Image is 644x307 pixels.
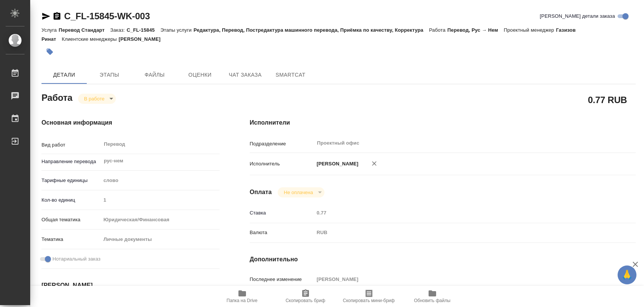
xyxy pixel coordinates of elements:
h4: Оплата [250,188,272,197]
input: Пустое поле [314,207,603,218]
div: слово [101,174,219,187]
button: 🙏 [618,265,636,284]
span: Детали [46,70,82,80]
span: 🙏 [621,267,633,283]
p: Направление перевода [41,158,101,165]
span: Обновить файлы [414,298,450,303]
button: Скопировать бриф [274,286,337,307]
p: Кол-во единиц [41,196,101,204]
span: Папка на Drive [227,298,258,303]
p: Этапы услуги [160,27,194,33]
button: Скопировать ссылку [52,12,61,21]
button: Удалить исполнителя [366,155,383,172]
p: Редактура, Перевод, Постредактура машинного перевода, Приёмка по качеству, Корректура [194,27,429,33]
h2: 0.77 RUB [588,93,627,106]
p: Общая тематика [41,216,101,224]
button: Скопировать мини-бриф [337,286,401,307]
span: Файлы [137,70,173,80]
button: Добавить тэг [41,43,58,60]
p: [PERSON_NAME] [314,160,358,168]
button: Папка на Drive [211,286,274,307]
div: RUB [314,226,603,239]
h4: Исполнители [250,118,636,127]
p: C_FL-15845 [127,27,160,33]
p: Тематика [41,236,101,243]
div: В работе [278,187,324,197]
p: Тарифные единицы [41,177,101,184]
button: Скопировать ссылку для ЯМессенджера [41,12,51,21]
span: [PERSON_NAME] детали заказа [540,12,615,20]
p: Последнее изменение [250,276,314,283]
button: Не оплачена [281,189,315,196]
p: Валюта [250,229,314,236]
p: Перевод Стандарт [58,27,110,33]
a: C_FL-15845-WK-003 [64,11,150,21]
h4: [PERSON_NAME] [41,281,220,290]
span: Оценки [182,70,218,80]
input: Пустое поле [101,194,219,205]
p: Проектный менеджер [504,27,556,33]
h2: Работа [41,90,72,104]
p: Исполнитель [250,160,314,168]
input: Пустое поле [314,274,603,285]
button: Обновить файлы [401,286,464,307]
p: Работа [429,27,447,33]
span: Скопировать бриф [286,298,325,303]
div: В работе [78,94,116,104]
p: Перевод, Рус → Нем [447,27,504,33]
p: Клиентские менеджеры [62,36,119,42]
p: Ставка [250,209,314,217]
div: Личные документы [101,233,219,246]
span: Нотариальный заказ [52,255,100,263]
div: Юридическая/Финансовая [101,213,219,226]
span: Этапы [91,70,128,80]
span: SmartCat [272,70,309,80]
h4: Дополнительно [250,255,636,264]
h4: Основная информация [41,118,220,127]
p: Услуга [41,27,58,33]
span: Скопировать мини-бриф [343,298,395,303]
button: В работе [82,96,107,102]
p: Вид работ [41,141,101,149]
p: Заказ: [110,27,126,33]
span: Чат заказа [227,70,263,80]
p: Подразделение [250,140,314,148]
p: [PERSON_NAME] [119,36,166,42]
